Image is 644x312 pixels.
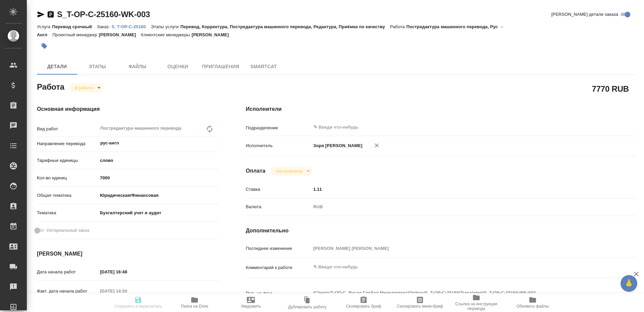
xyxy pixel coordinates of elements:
[246,245,311,252] p: Последнее изменение
[288,305,326,309] span: Дублировать работу
[246,142,311,149] p: Исполнитель
[279,293,335,312] button: Дублировать работу
[98,207,219,219] div: Бухгалтерский учет и аудит
[37,210,98,216] p: Тематика
[246,125,311,131] p: Подразделение
[390,24,407,29] p: Работа
[98,155,219,166] div: слово
[215,142,217,144] button: Open
[335,293,392,312] button: Скопировать бриф
[37,39,52,53] button: Добавить тэг
[52,32,99,37] p: Проектный менеджер
[202,62,239,71] span: Приглашения
[73,85,95,91] button: В работе
[98,190,219,201] div: Юридическая/Финансовая
[97,24,111,29] p: Заказ:
[37,10,45,18] button: Скопировать ссылку для ЯМессенджера
[37,269,98,275] p: Дата начала работ
[313,123,580,131] input: ✎ Введи что-нибудь
[151,24,180,29] p: Этапы услуги
[311,184,604,194] input: ✎ Введи что-нибудь
[99,32,141,37] p: [PERSON_NAME]
[223,293,279,312] button: Уведомить
[392,293,448,312] button: Скопировать мини-бриф
[621,275,637,292] button: 🙏
[311,243,604,253] input: Пустое поле
[37,126,98,132] p: Вид работ
[311,142,363,149] p: Зоря [PERSON_NAME]
[448,293,504,312] button: Ссылка на инструкции перевода
[517,304,549,309] span: Обновить файлы
[600,127,602,128] button: Open
[246,290,311,297] p: Путь на drive
[52,24,97,29] p: Перевод срочный
[37,175,98,181] p: Кол-во единиц
[121,62,154,71] span: Файлы
[271,167,312,176] div: В работе
[592,83,629,94] h2: 7770 RUB
[57,10,150,19] a: S_T-OP-C-25160-WK-003
[98,173,219,183] input: ✎ Введи что-нибудь
[37,192,98,199] p: Общая тематика
[346,304,381,309] span: Скопировать бриф
[69,83,103,92] div: В работе
[246,186,311,193] p: Ставка
[623,276,635,291] span: 🙏
[37,157,98,164] p: Тарифные единицы
[248,62,280,71] span: SmartCat
[110,293,166,312] button: Сохранить и пересчитать
[504,293,561,312] button: Обновить файлы
[246,204,311,210] p: Валюта
[166,293,223,312] button: Папка на Drive
[274,168,304,174] button: Не оплачена
[37,105,219,113] h4: Основная информация
[98,267,156,277] input: ✎ Введи что-нибудь
[114,304,162,309] span: Сохранить и пересчитать
[37,250,219,258] h4: [PERSON_NAME]
[162,62,194,71] span: Оценки
[311,287,604,299] textarea: /Clients/Т-ОП-С_Русал Глобал Менеджмент/Orders/S_T-OP-C-25160/Translated/S_T-OP-C-25160-WK-003
[141,32,192,37] p: Клиентские менеджеры
[246,105,637,113] h4: Исполнители
[397,304,443,309] span: Скопировать мини-бриф
[37,24,52,29] p: Услуга
[111,24,151,29] p: S_T-OP-C-25160
[98,286,156,296] input: Пустое поле
[452,302,500,311] span: Ссылка на инструкции перевода
[47,227,89,234] span: Нотариальный заказ
[81,62,113,71] span: Этапы
[37,288,98,295] p: Факт. дата начала работ
[311,201,604,213] div: RUB
[37,140,98,147] p: Направление перевода
[551,11,618,18] span: [PERSON_NAME] детали заказа
[180,24,390,29] p: Перевод, Корректура, Постредактура машинного перевода, Редактура, Приёмка по качеству
[111,24,151,29] a: S_T-OP-C-25160
[41,62,73,71] span: Детали
[241,304,261,309] span: Уведомить
[37,80,64,92] h2: Работа
[246,264,311,271] p: Комментарий к работе
[246,167,266,175] h4: Оплата
[181,304,208,309] span: Папка на Drive
[246,227,637,235] h4: Дополнительно
[369,138,384,153] button: Удалить исполнителя
[192,32,234,37] p: [PERSON_NAME]
[47,10,55,18] button: Скопировать ссылку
